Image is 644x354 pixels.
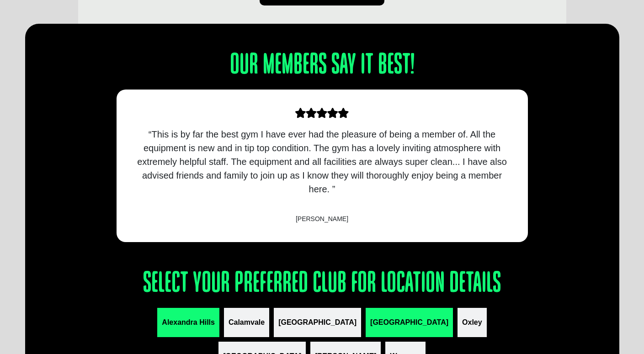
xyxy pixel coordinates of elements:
[162,317,215,328] span: Alexandra Hills
[135,214,510,224] span: [PERSON_NAME]
[229,317,265,328] span: Calamvale
[370,317,448,328] span: [GEOGRAPHIC_DATA]
[278,317,357,328] span: [GEOGRAPHIC_DATA]
[135,108,510,224] p: “This is by far the best gym I have ever had the pleasure of being a member of. All the equipment...
[117,51,528,80] h3: our members say it best!
[462,317,482,328] span: Oxley
[117,269,528,299] h3: Select your preferred club for location details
